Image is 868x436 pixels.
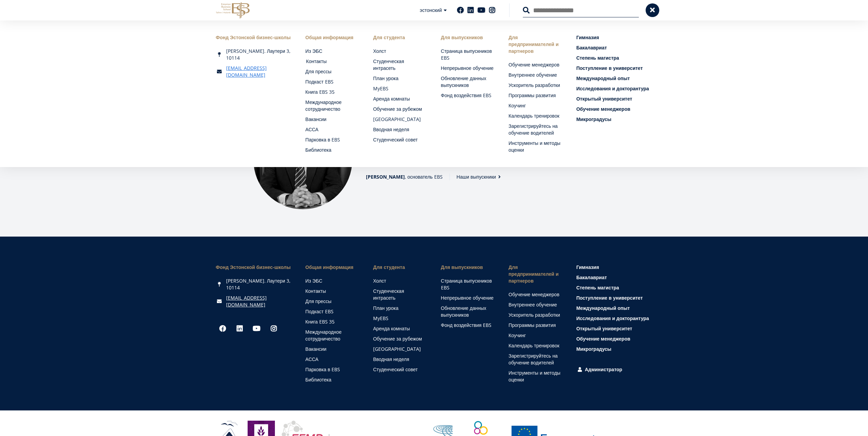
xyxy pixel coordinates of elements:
font: MyEBS [373,315,388,321]
font: Международное сотрудничество [305,99,341,112]
font: Программы развития [509,92,556,99]
font: Фонд Эстонской бизнес-школы [216,264,291,270]
a: Студенческий совет [373,366,427,373]
font: Из ЭБС [305,48,322,54]
font: Микроградусы [576,346,612,352]
a: Международный опыт [576,75,652,82]
font: Общая информация [305,264,353,270]
font: Степень магистра [576,284,619,291]
a: Подкаст EBS [305,308,359,315]
a: Обучение менеджеров [576,106,652,112]
a: Фонд воздействия EBS [441,92,495,99]
a: Календарь тренировок [509,112,563,119]
font: Студенческая интрасеть [373,58,404,71]
font: Книга EBS 35 [305,89,334,95]
a: Поступление в университет [576,295,652,301]
font: Библиотека [305,147,331,153]
font: Библиотека [305,376,331,383]
font: Аренда комнаты [373,95,410,102]
a: Обучение менеджеров [509,291,563,298]
font: [EMAIL_ADDRESS][DOMAIN_NAME] [226,295,267,308]
font: АССА [305,356,318,362]
a: Фонд воздействия EBS [441,322,495,329]
font: Непрерывное обучение [441,295,494,301]
font: Зарегистрируйтесь на обучение водителей [509,123,558,136]
font: Для предпринимателей и партнеров [509,34,559,54]
a: АССА [305,126,359,133]
a: Гимназия [576,34,652,41]
a: Холст [373,277,427,284]
font: Открытый университет [576,95,632,102]
a: Обучение за рубежом [373,106,427,112]
a: Для студента [373,264,427,271]
a: [GEOGRAPHIC_DATA] [373,116,427,123]
font: Исследования и докторантура [576,85,649,92]
font: Парковка в EBS [305,136,340,143]
font: Холст [373,48,386,54]
a: Поступление в университет [576,65,652,72]
font: Коучинг [509,332,526,339]
font: Инструменты и методы оценки [509,140,560,153]
font: Парковка в EBS [305,366,340,373]
font: Поступление в университет [576,65,643,71]
font: Внутреннее обучение [509,301,557,308]
a: Международное сотрудничество [305,329,359,342]
font: Обновление данных выпускников [441,75,486,88]
font: Администратор [585,366,622,373]
font: Для студента [373,264,405,270]
font: Обновление данных выпускников [441,305,486,318]
font: План урока [373,305,398,311]
font: Микроградусы [576,116,612,122]
a: Вводная неделя [373,126,427,133]
font: Исследования и докторантура [576,315,649,321]
font: Наши выпускники [457,174,496,180]
font: Гимназия [576,264,599,270]
font: Фонд воздействия EBS [441,92,491,99]
font: Международное сотрудничество [305,329,341,342]
a: [EMAIL_ADDRESS][DOMAIN_NAME] [226,65,292,78]
a: Внутреннее обучение [509,72,563,78]
font: Гимназия [576,34,599,41]
font: Зарегистрируйтесь на обучение водителей [509,352,558,366]
font: Студенческий совет [373,366,418,373]
a: Наши выпускники [457,174,503,180]
a: Вводная неделя [373,356,427,363]
a: Обновление данных выпускников [441,75,495,89]
a: Открытый университет [576,325,652,332]
font: Степень магистра [576,55,619,61]
font: Из ЭБС [305,277,322,284]
font: Вводная неделя [373,356,409,362]
a: Контакты [305,288,359,295]
a: [EMAIL_ADDRESS][DOMAIN_NAME] [226,295,292,308]
a: Международный опыт [576,305,652,312]
font: [EMAIL_ADDRESS][DOMAIN_NAME] [226,65,267,78]
font: Подкаст EBS [305,78,333,85]
a: Книга EBS 35 [305,89,359,95]
font: Обучение менеджеров [509,291,559,298]
a: [GEOGRAPHIC_DATA] [373,346,427,352]
font: Международный опыт [576,305,630,311]
font: Обучение менеджеров [576,335,630,342]
a: Календарь тренировок [509,342,563,349]
a: Внутреннее обучение [509,301,563,308]
font: Инструменты и методы оценки [509,370,560,383]
font: Контакты [305,288,326,294]
font: MyEBS [373,85,388,92]
font: Страница выпускников EBS [441,48,492,61]
font: [PERSON_NAME]. Лаутери 3, 10114 [226,48,291,61]
font: Непрерывное обучение [441,65,494,71]
a: Из ЭБС [305,277,359,284]
a: Ускоритель разработки [509,82,563,89]
font: Обучение за рубежом [373,106,422,112]
a: Гимназия [576,264,652,271]
a: Страница выпускников EBS [441,277,495,291]
a: Контакты [306,58,360,65]
a: Бакалавриат [576,44,652,51]
a: Вакансии [305,346,359,352]
a: Холст [373,48,427,55]
font: Бакалавриат [576,274,607,281]
a: Непрерывное обучение [441,65,495,72]
a: Зарегистрируйтесь на обучение водителей [509,352,563,366]
a: Студенческий совет [373,136,427,143]
font: Для выпускников [441,34,483,41]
